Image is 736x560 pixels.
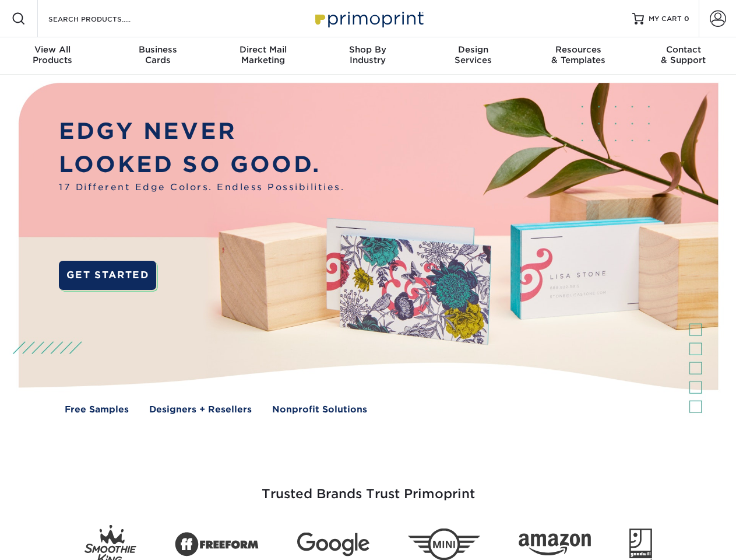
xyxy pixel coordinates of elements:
a: Direct MailMarketing [210,37,315,75]
a: Free Samples [65,403,129,416]
img: Google [297,533,369,556]
span: MY CART [649,14,682,24]
span: Direct Mail [210,44,315,55]
div: Marketing [210,44,315,65]
a: Contact& Support [631,37,736,75]
a: Shop ByIndustry [315,37,420,75]
span: Resources [526,44,631,55]
p: EDGY NEVER [59,115,344,148]
div: Industry [315,44,420,65]
p: LOOKED SO GOOD. [59,148,344,181]
div: Cards [105,44,210,65]
span: Contact [631,44,736,55]
a: DesignServices [421,37,526,75]
a: Resources& Templates [526,37,631,75]
span: Design [421,44,526,55]
a: GET STARTED [59,261,156,290]
a: Nonprofit Solutions [272,403,367,416]
span: Shop By [315,44,420,55]
h3: Trusted Brands Trust Primoprint [27,459,709,516]
span: Business [105,44,210,55]
img: Amazon [519,534,591,556]
img: Primoprint [310,6,427,31]
span: 17 Different Edge Colors. Endless Possibilities. [59,181,344,194]
img: Goodwill [629,528,652,560]
div: Services [421,44,526,65]
div: & Templates [526,44,631,65]
a: BusinessCards [105,37,210,75]
span: 0 [684,15,689,23]
input: SEARCH PRODUCTS..... [47,12,161,26]
div: & Support [631,44,736,65]
a: Designers + Resellers [149,403,252,416]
